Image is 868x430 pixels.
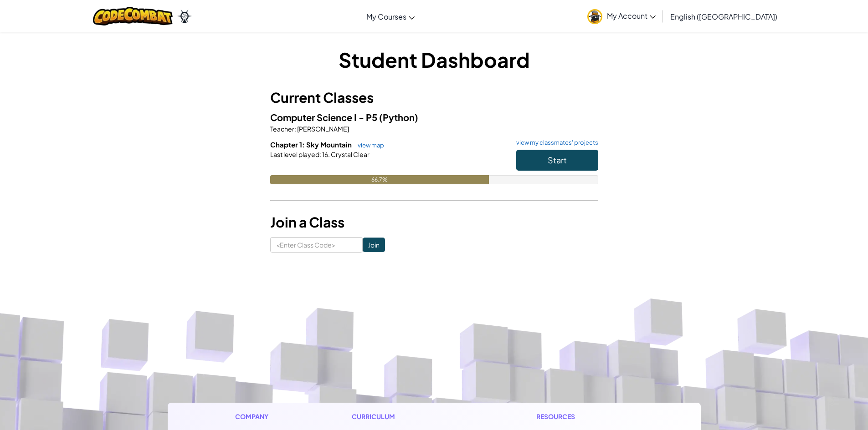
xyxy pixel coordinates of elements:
[270,150,319,158] span: Last level played
[548,155,567,165] span: Start
[270,237,363,253] input: <Enter Class Code>
[296,125,349,133] span: [PERSON_NAME]
[294,125,296,133] span: :
[93,7,173,25] img: CodeCombat logo
[587,9,602,24] img: avatar
[352,412,462,421] h1: Curriculum
[270,140,353,149] span: Chapter 1: Sky Mountain
[270,212,598,233] h3: Join a Class
[362,4,419,29] a: My Courses
[379,111,418,123] span: (Python)
[235,412,277,421] h1: Company
[516,150,598,171] button: Start
[321,150,330,158] span: 16.
[270,87,598,108] h3: Current Classes
[353,142,384,149] a: view map
[366,12,406,21] span: My Courses
[270,175,489,184] div: 66.7%
[270,46,598,74] h1: Student Dashboard
[607,11,656,20] span: My Account
[177,10,192,23] img: Ozaria
[512,140,598,146] a: view my classmates' projects
[670,12,777,21] span: English ([GEOGRAPHIC_DATA])
[583,2,660,30] a: My Account
[363,238,385,252] input: Join
[666,4,782,29] a: English ([GEOGRAPHIC_DATA])
[330,150,370,158] span: Crystal Clear
[319,150,321,158] span: :
[536,412,633,421] h1: Resources
[270,125,294,133] span: Teacher
[270,111,379,123] span: Computer Science I - P5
